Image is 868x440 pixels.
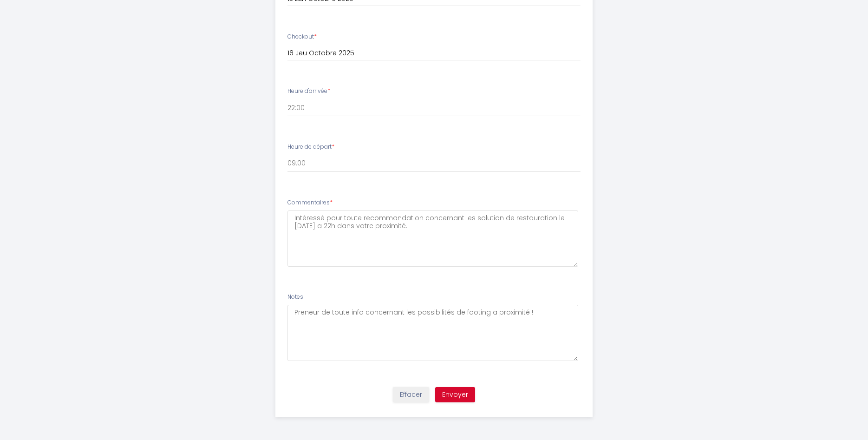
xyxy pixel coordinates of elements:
[287,198,333,207] label: Commentaires
[287,143,334,151] label: Heure de départ
[287,33,317,41] label: Checkout
[287,293,303,302] label: Notes
[393,387,429,403] button: Effacer
[287,87,330,96] label: Heure d'arrivée
[435,387,475,403] button: Envoyer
